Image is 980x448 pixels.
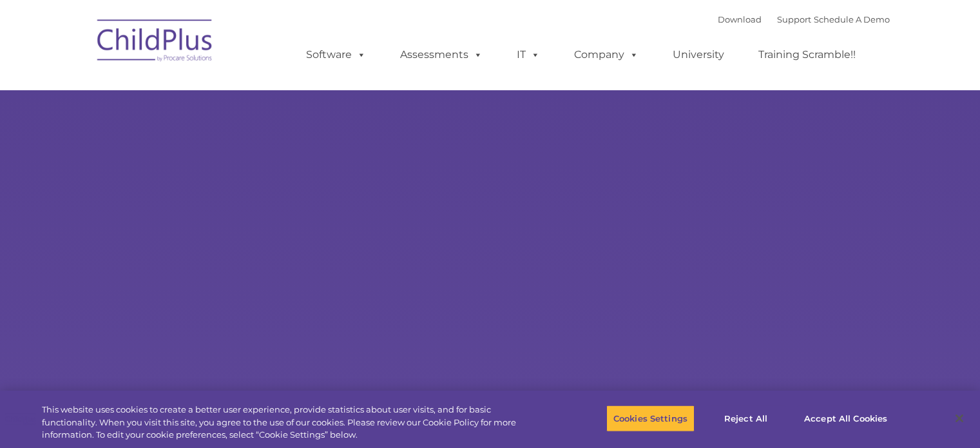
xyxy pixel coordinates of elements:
[718,14,762,24] a: Download
[777,14,811,24] a: Support
[945,404,974,433] button: Close
[660,42,737,68] a: University
[387,42,495,68] a: Assessments
[91,10,220,75] img: ChildPlus by Procare Solutions
[718,14,890,24] font: |
[814,14,890,24] a: Schedule A Demo
[797,405,894,432] button: Accept All Cookies
[606,405,695,432] button: Cookies Settings
[504,42,553,68] a: IT
[745,42,869,68] a: Training Scramble!!
[706,405,786,432] button: Reject All
[561,42,651,68] a: Company
[42,404,539,442] div: This website uses cookies to create a better user experience, provide statistics about user visit...
[293,42,379,68] a: Software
